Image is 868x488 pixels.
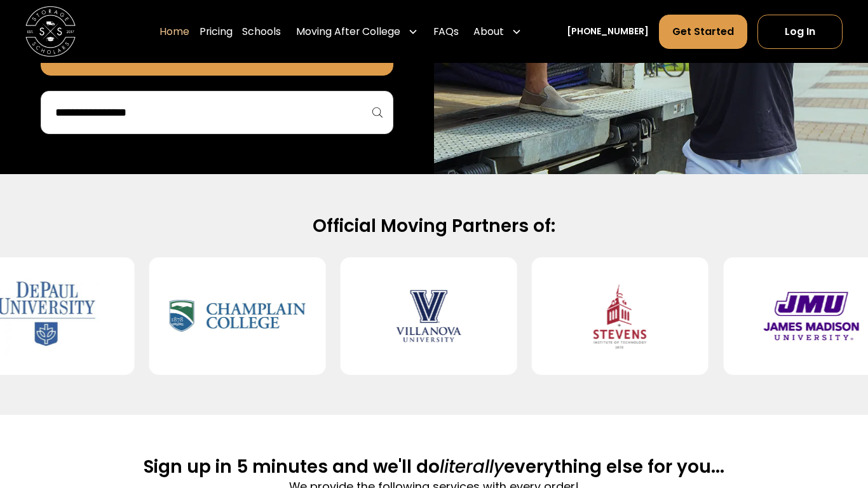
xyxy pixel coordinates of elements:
[242,14,281,49] a: Schools
[144,456,724,478] h2: Sign up in 5 minutes and we'll do everything else for you...
[200,14,233,49] a: Pricing
[170,268,306,365] img: Champlain College
[296,24,400,39] div: Moving After College
[433,14,459,49] a: FAQs
[291,14,423,49] div: Moving After College
[43,215,824,238] h2: Official Moving Partners of:
[659,15,747,48] a: Get Started
[25,6,76,57] a: home
[159,14,189,49] a: Home
[468,14,527,49] div: About
[473,24,504,39] div: About
[440,454,504,479] span: literally
[361,268,497,365] img: Villanova University
[25,6,76,57] img: Storage Scholars main logo
[757,15,843,48] a: Log In
[567,25,649,38] a: [PHONE_NUMBER]
[552,268,688,365] img: Stevens Institute of Technology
